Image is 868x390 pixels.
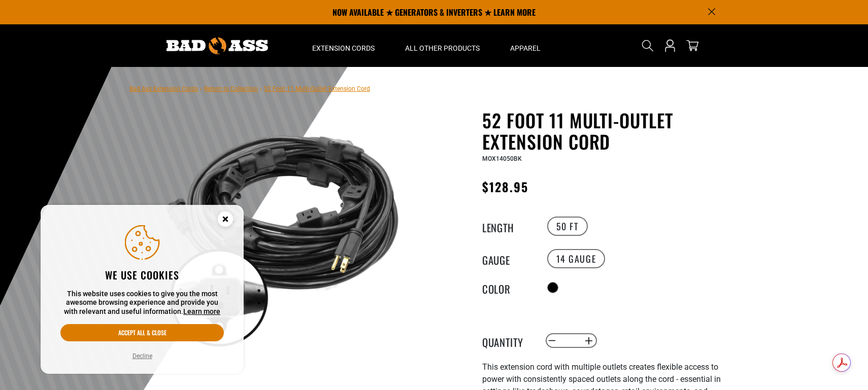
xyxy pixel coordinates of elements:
label: 14 Gauge [547,249,606,268]
span: › [200,85,202,92]
summary: All Other Products [390,24,495,67]
span: 52 Foot 11 Multi-Outlet Extension Cord [264,85,370,92]
span: All Other Products [405,44,480,53]
span: Extension Cords [312,44,375,53]
span: $128.95 [482,178,529,196]
img: black [159,112,404,356]
label: Quantity [482,334,533,347]
label: 50 FT [547,217,588,236]
a: Learn more [183,307,220,315]
summary: Search [640,38,656,54]
legend: Gauge [482,252,533,265]
a: Return to Collection [204,85,258,92]
button: Decline [129,351,155,361]
h1: 52 Foot 11 Multi-Outlet Extension Cord [482,110,731,152]
nav: breadcrumbs [129,82,370,94]
span: Apparel [510,44,541,53]
h2: We use cookies [60,268,224,281]
button: Accept all & close [60,324,224,341]
summary: Apparel [495,24,556,67]
legend: Color [482,281,533,294]
a: Bad Ass Extension Cords [129,85,198,92]
img: Bad Ass Extension Cords [166,38,268,54]
aside: Cookie Consent [41,205,244,374]
span: › [260,85,262,92]
summary: Extension Cords [297,24,390,67]
span: MOX14050BK [482,155,522,162]
p: This website uses cookies to give you the most awesome browsing experience and provide you with r... [60,290,224,316]
legend: Length [482,220,533,233]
